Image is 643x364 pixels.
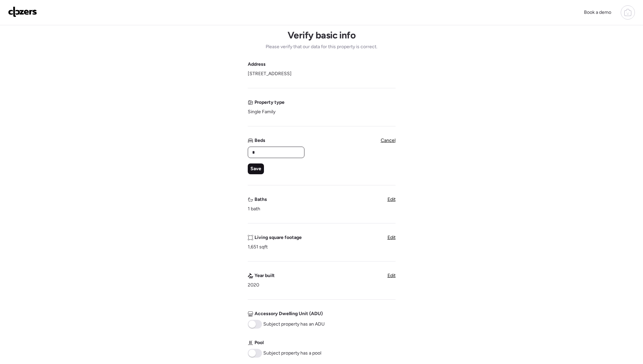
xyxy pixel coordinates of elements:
span: Property type [254,99,285,106]
span: Year built [254,272,275,279]
span: Subject property has an ADU [263,321,325,328]
span: Accessory Dwelling Unit (ADU) [254,310,323,317]
span: Please verify that our data for this property is correct. [266,43,377,50]
span: Edit [387,273,396,278]
span: Book a demo [584,9,611,15]
span: Living square footage [254,234,302,241]
span: Single Family [248,109,275,115]
span: Pool [254,339,264,346]
span: Beds [254,137,265,144]
h1: Verify basic info [288,29,355,41]
span: Baths [254,196,267,203]
span: [STREET_ADDRESS] [248,70,292,77]
span: 2020 [248,282,259,289]
span: Save [250,165,261,172]
span: Edit [387,196,396,202]
span: Subject property has a pool [263,350,321,357]
span: 1 bath [248,206,260,212]
span: Edit [387,235,396,240]
span: Cancel [381,138,396,143]
span: Address [248,61,266,68]
img: Logo [8,6,37,17]
span: 1,651 sqft [248,244,268,250]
